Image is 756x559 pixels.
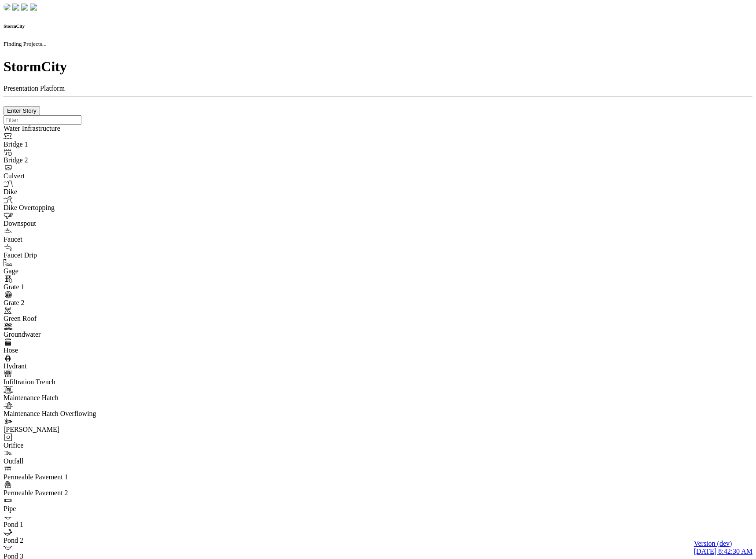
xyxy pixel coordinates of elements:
div: Bridge 1 [4,140,123,148]
div: [PERSON_NAME] [4,426,123,434]
img: chi-fish-blink.png [30,4,37,11]
div: Maintenance Hatch [4,394,123,402]
button: Enter Story [4,106,40,115]
div: Culvert [4,172,123,180]
img: chi-fish-down.png [12,4,19,11]
div: Maintenance Hatch Overflowing [4,410,123,418]
div: Faucet Drip [4,251,123,259]
a: Version (dev) [DATE] 8:42:30 AM [694,540,752,555]
img: chi-fish-up.png [21,4,28,11]
div: Orifice [4,441,123,449]
div: Pipe [4,505,123,513]
div: Groundwater [4,331,123,338]
div: Water Infrastructure [4,125,123,132]
div: Dike Overtopping [4,204,123,212]
input: Filter [4,115,81,125]
div: Faucet [4,235,123,243]
div: Infiltration Trench [4,378,123,386]
div: Dike [4,188,123,196]
div: Pond 1 [4,521,123,529]
h6: StormCity [4,23,752,29]
div: Permeable Pavement 2 [4,489,123,497]
span: Presentation Platform [4,85,65,92]
div: Outfall [4,457,123,465]
div: Permeable Pavement 1 [4,473,123,481]
div: Hydrant [4,362,123,370]
div: Pond 2 [4,537,123,544]
h1: StormCity [4,59,752,75]
span: [DATE] 8:42:30 AM [694,548,752,555]
div: Green Roof [4,315,123,323]
div: Bridge 2 [4,156,123,164]
div: Grate 1 [4,283,123,291]
div: Gage [4,267,123,275]
small: Finding Projects... [4,40,47,47]
img: chi-fish-down.png [4,4,11,11]
div: Hose [4,346,123,354]
div: Downspout [4,220,123,228]
div: Grate 2 [4,299,123,307]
